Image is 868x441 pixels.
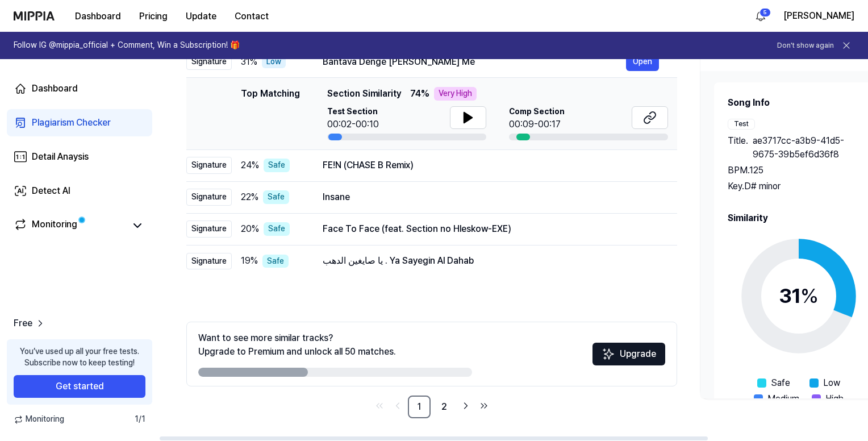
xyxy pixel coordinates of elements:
span: Section Similarity [327,87,401,101]
a: Dashboard [7,75,152,102]
div: يا صايغين الدهب . Ya Sayegin Al Dahab [323,254,659,268]
button: Get started [14,375,145,398]
img: 알림 [754,9,767,23]
span: 1 / 1 [135,414,145,425]
span: 22 % [241,190,258,204]
div: Detect AI [32,184,70,198]
a: Free [14,317,46,330]
button: Dashboard [66,5,130,28]
span: 31 % [241,55,257,69]
div: Plagiarism Checker [32,116,111,130]
div: 5 [759,8,771,17]
div: Insane [323,190,659,204]
div: Signature [186,220,232,238]
div: You’ve used up all your free tests. Subscribe now to keep testing! [20,346,139,368]
img: Sparkles [602,347,615,361]
span: 19 % [241,254,258,268]
div: Want to see more similar tracks? Upgrade to Premium and unlock all 50 matches. [198,331,396,359]
span: Free [14,317,32,330]
span: Comp Section [509,106,565,118]
a: Go to last page [476,398,492,414]
div: Signature [186,189,232,206]
div: 00:09-00:17 [509,118,565,131]
div: Safe [264,222,290,236]
a: Update [177,1,226,32]
button: Don't show again [777,41,834,51]
span: 74 % [410,87,429,101]
div: Very High [434,87,477,101]
span: Test Section [327,106,379,118]
div: Signature [186,253,232,270]
span: Low [823,376,840,390]
div: Signature [186,157,232,174]
div: Safe [263,190,289,204]
div: Low [262,55,286,69]
button: Upgrade [592,343,665,365]
a: Plagiarism Checker [7,109,152,136]
h1: Follow IG @mippia_official + Comment, Win a Subscription! 🎁 [14,40,240,51]
span: Medium [767,392,799,406]
button: Pricing [130,5,177,28]
div: Top Matching [241,87,300,140]
div: FE!N (CHASE B Remix) [323,159,659,172]
div: Detail Anaysis [32,150,89,164]
a: Detail Anaysis [7,143,152,170]
a: Go to next page [458,398,474,414]
span: High [825,392,844,406]
div: Safe [264,159,290,172]
a: 2 [433,396,456,418]
div: Bantava Denge [PERSON_NAME] Me [323,55,626,69]
div: Test [728,119,755,130]
span: 24 % [241,159,259,172]
a: Detect AI [7,177,152,205]
div: 31 [779,281,819,311]
div: Monitoring [32,218,77,234]
span: Safe [771,376,790,390]
span: 20 % [241,222,259,236]
span: Monitoring [14,414,64,425]
a: Go to previous page [390,398,406,414]
button: Update [177,5,226,28]
div: Dashboard [32,82,78,95]
div: Safe [262,255,289,268]
div: 00:02-00:10 [327,118,379,131]
div: Signature [186,53,232,70]
button: Contact [226,5,278,28]
a: 1 [408,396,431,418]
a: Monitoring [14,218,125,234]
img: logo [14,11,55,20]
span: % [800,284,819,308]
a: SparklesUpgrade [592,352,665,363]
span: Title . [728,134,748,161]
button: Open [626,53,659,71]
div: Face To Face (feat. Section no Hleskow-EXE) [323,222,659,236]
button: 알림5 [752,7,770,25]
nav: pagination [186,396,677,418]
a: Go to first page [372,398,387,414]
button: [PERSON_NAME] [783,9,854,23]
